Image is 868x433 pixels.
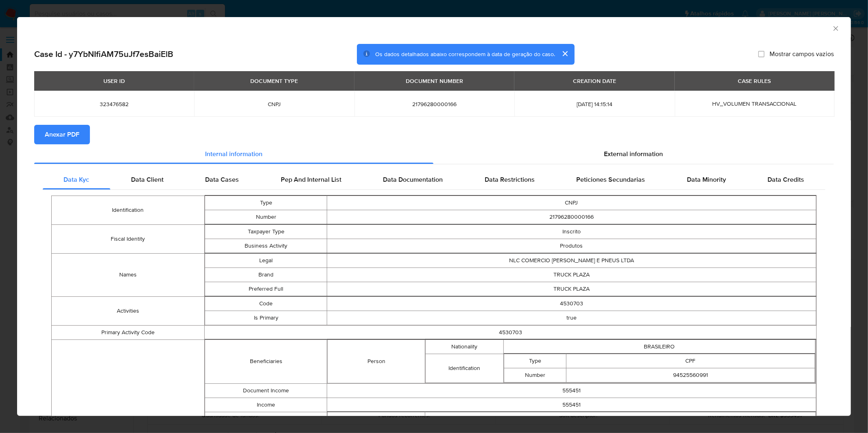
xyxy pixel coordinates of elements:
[205,149,262,159] span: Internal information
[52,224,205,253] td: Fiscal Identity
[758,51,765,57] input: Mostrar campos vazios
[566,368,815,382] td: 94525560991
[205,398,327,412] td: Income
[485,175,535,184] span: Data Restrictions
[327,268,816,282] td: TRUCK PLAZA
[205,224,327,239] td: Taxpayer Type
[327,311,816,325] td: true
[383,175,443,184] span: Data Documentation
[327,282,816,296] td: TRUCK PLAZA
[98,74,130,88] div: USER ID
[327,253,816,268] td: NLC COMERCIO [PERSON_NAME] E PNEUS LTDA
[566,354,815,368] td: CPF
[328,412,425,426] td: Role
[131,175,164,184] span: Data Client
[568,74,621,88] div: CREATION DATE
[524,100,665,108] span: [DATE] 14:15:14
[364,100,505,108] span: 21796280000166
[205,325,817,339] td: 4530703
[52,325,205,339] td: Primary Activity Code
[577,175,645,184] span: Peticiones Secundarias
[205,383,327,398] td: Document Income
[375,50,555,58] span: Os dados detalhados abaixo correspondem à data de geração do caso.
[205,196,327,210] td: Type
[604,149,663,159] span: External information
[770,50,834,58] span: Mostrar campos vazios
[713,100,797,108] span: HV_VOLUMEN TRANSACCIONAL
[687,175,726,184] span: Data Minority
[52,296,205,325] td: Activities
[205,296,327,311] td: Code
[733,74,776,88] div: CASE RULES
[205,253,327,268] td: Legal
[45,126,79,144] span: Anexar PDF
[17,17,851,416] div: closure-recommendation-modal
[205,268,327,282] td: Brand
[327,224,816,239] td: Inscrito
[52,196,205,224] td: Identification
[401,74,468,88] div: DOCUMENT NUMBER
[328,339,425,383] td: Person
[768,175,805,184] span: Data Credits
[504,368,566,382] td: Number
[204,100,344,108] span: CNPJ
[63,175,89,184] span: Data Kyc
[425,412,816,426] td: LEGALREPRESENTATIVE
[832,24,839,32] button: Fechar a janela
[44,100,184,108] span: 323476582
[205,311,327,325] td: Is Primary
[426,354,504,383] td: Identification
[205,282,327,296] td: Preferred Full
[327,239,816,253] td: Produtos
[327,296,816,311] td: 4530703
[503,339,815,354] td: BRASILEIRO
[327,196,816,210] td: CNPJ
[426,339,504,354] td: Nationality
[205,239,327,253] td: Business Activity
[327,210,816,224] td: 21796280000166
[34,144,834,164] div: Detailed info
[34,49,173,59] h2: Case Id - y7YbNIfiAM75uJf7esBaiElB
[555,44,575,63] button: cerrar
[504,354,566,368] td: Type
[327,398,816,412] td: 555451
[327,383,816,398] td: 555451
[281,175,341,184] span: Pep And Internal List
[43,170,825,189] div: Detailed internal info
[52,253,205,296] td: Names
[205,339,327,383] td: Beneficiaries
[246,74,303,88] div: DOCUMENT TYPE
[205,175,239,184] span: Data Cases
[34,125,90,144] button: Anexar PDF
[205,210,327,224] td: Number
